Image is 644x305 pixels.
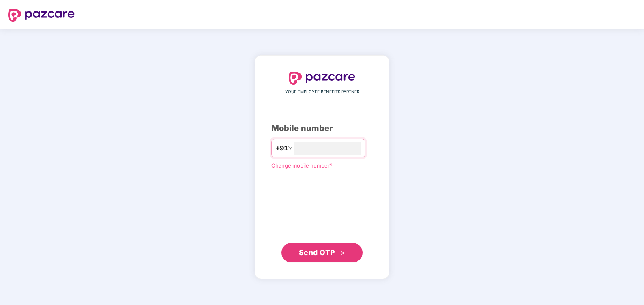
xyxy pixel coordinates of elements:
[8,9,75,22] img: logo
[288,146,293,150] span: down
[299,248,335,257] span: Send OTP
[340,251,346,256] span: double-right
[281,243,363,262] button: Send OTPdouble-right
[285,89,359,95] span: YOUR EMPLOYEE BENEFITS PARTNER
[276,143,288,153] span: +91
[271,122,373,135] div: Mobile number
[289,72,355,85] img: logo
[271,162,333,169] a: Change mobile number?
